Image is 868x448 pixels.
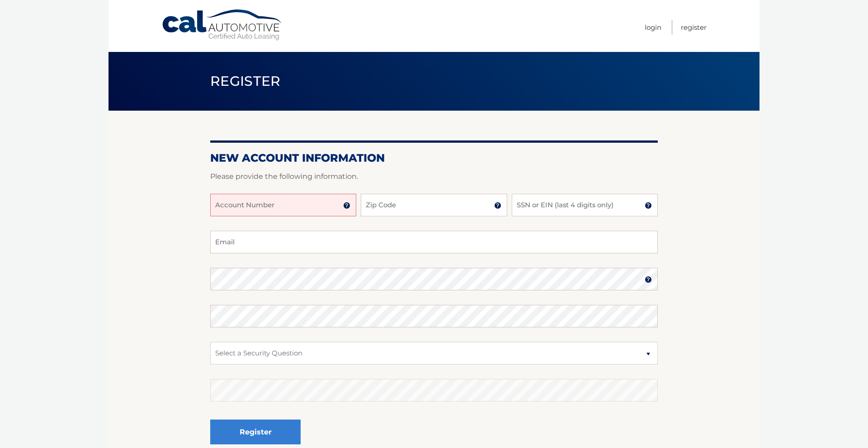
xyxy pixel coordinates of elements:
img: tooltip.svg [494,202,501,209]
input: Email [210,231,658,253]
input: Account Number [210,194,356,216]
img: tooltip.svg [343,202,350,209]
a: Cal Automotive [161,9,283,41]
input: SSN or EIN (last 4 digits only) [512,194,658,216]
img: tooltip.svg [645,202,652,209]
a: Register [681,20,707,35]
span: Register [210,73,281,89]
p: Please provide the following information. [210,170,658,183]
img: tooltip.svg [645,276,652,283]
h2: New Account Information [210,151,658,165]
button: Register [210,420,301,444]
input: Zip Code [361,194,507,216]
a: Login [645,20,661,35]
